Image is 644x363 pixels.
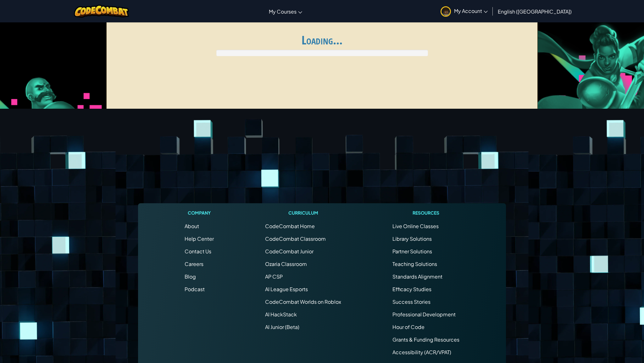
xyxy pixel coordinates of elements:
a: AI Junior (Beta) [265,324,299,330]
a: Partner Solutions [392,248,432,255]
a: AI HackStack [265,311,297,318]
a: CodeCombat Classroom [265,235,326,242]
a: Efficacy Studies [392,286,431,292]
a: About [185,223,199,229]
a: My Courses [266,3,305,20]
a: CodeCombat Junior [265,248,314,255]
a: Ozaria Classroom [265,261,307,267]
a: Teaching Solutions [392,261,437,267]
a: Grants & Funding Resources [392,336,459,343]
h1: Loading... [110,33,534,47]
span: CodeCombat Home [265,223,315,229]
a: Blog [185,273,196,280]
a: My Account [437,1,491,21]
a: Careers [185,261,203,267]
a: Podcast [185,286,205,292]
a: Professional Development [392,311,456,318]
a: Live Online Classes [392,223,439,229]
span: My Account [454,8,488,14]
a: Hour of Code [392,324,425,330]
h1: Company [185,210,214,216]
a: Library Solutions [392,235,432,242]
h1: Curriculum [265,210,341,216]
span: My Courses [269,8,297,15]
a: Success Stories [392,298,430,305]
a: Standards Alignment [392,273,442,280]
span: Contact Us [185,248,211,255]
a: Accessibility (ACR/VPAT) [392,349,451,355]
a: CodeCombat Worlds on Roblox [265,298,341,305]
a: Help Center [185,235,214,242]
a: AI League Esports [265,286,308,292]
a: AP CSP [265,273,283,280]
img: CodeCombat logo [74,5,129,18]
h1: Resources [392,210,459,216]
a: English ([GEOGRAPHIC_DATA]) [495,3,575,20]
span: English ([GEOGRAPHIC_DATA]) [498,8,572,15]
img: avatar [441,6,451,17]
